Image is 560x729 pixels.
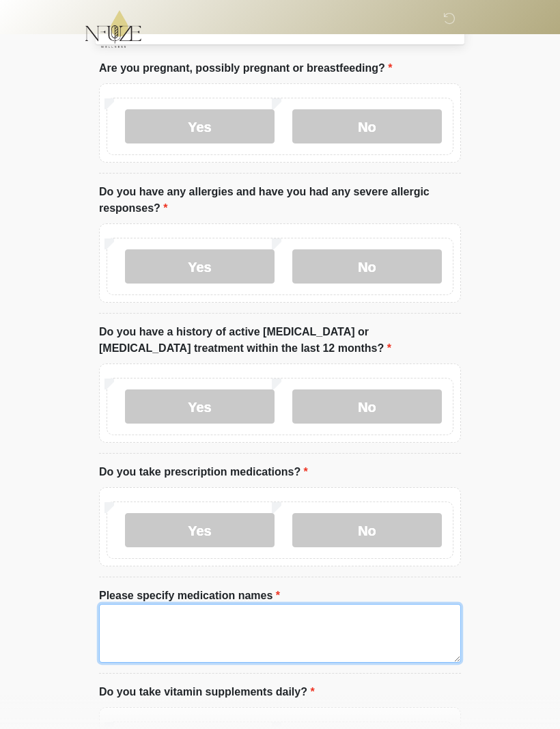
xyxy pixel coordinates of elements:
[99,60,392,77] label: Are you pregnant, possibly pregnant or breastfeeding?
[85,10,141,48] img: NFuze Wellness Logo
[125,389,275,424] label: Yes
[292,389,442,424] label: No
[125,249,275,284] label: Yes
[292,249,442,284] label: No
[125,109,275,143] label: Yes
[99,684,315,700] label: Do you take vitamin supplements daily?
[99,324,461,357] label: Do you have a history of active [MEDICAL_DATA] or [MEDICAL_DATA] treatment within the last 12 mon...
[292,513,442,547] label: No
[125,513,275,547] label: Yes
[99,588,280,604] label: Please specify medication names
[99,184,461,217] label: Do you have any allergies and have you had any severe allergic responses?
[99,464,308,480] label: Do you take prescription medications?
[292,109,442,143] label: No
